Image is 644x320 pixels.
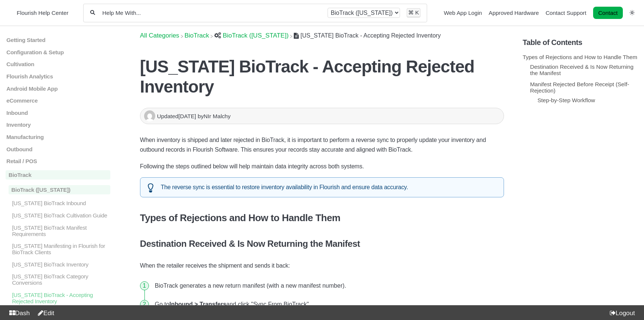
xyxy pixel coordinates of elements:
[185,32,209,39] a: BioTrack
[6,273,110,286] a: [US_STATE] BioTrack Category Conversions
[140,212,504,224] h3: Types of Rejections and How to Handle Them
[300,32,441,39] span: [US_STATE] BioTrack - Accepting Rejected Inventory
[11,224,110,237] p: [US_STATE] BioTrack Manifest Requirements
[6,212,110,219] a: [US_STATE] BioTrack Cultivation Guide
[530,81,629,94] a: Manifest Rejected Before Receipt (Self-Rejection)
[537,97,595,103] a: Step-by-Step Workflow
[6,134,110,140] a: Manufacturing
[6,200,110,206] a: [US_STATE] BioTrack Inbound
[152,295,504,314] li: Go to and click "Sync From BioTrack".
[6,110,110,116] a: Inbound
[6,158,110,164] a: Retail / POS
[444,10,482,16] a: Web App Login navigation item
[11,243,110,255] p: [US_STATE] Manifesting in Flourish for BioTrack Clients
[140,261,504,271] p: When the retailer receives the shipment and sends it back:
[630,9,635,16] a: Switch dark mode setting
[489,10,539,16] a: Approved Hardware navigation item
[11,261,110,268] p: [US_STATE] BioTrack Inventory
[6,146,110,152] a: Outbound
[6,122,110,128] a: Inventory
[6,97,110,104] a: eCommerce
[140,135,504,155] p: When inventory is shipped and later rejected in BioTrack, it is important to perform a reverse sy...
[9,8,68,18] a: Flourish Help Center
[6,170,110,180] a: BioTrack
[6,73,110,80] a: Flourish Analytics
[140,177,504,197] div: The reverse sync is essential to restore inventory availability in Flourish and ensure data accur...
[140,32,179,39] span: All Categories
[102,9,322,16] input: Help Me With...
[6,185,110,194] a: BioTrack ([US_STATE])
[17,10,68,16] span: Flourish Help Center
[6,85,110,91] a: Android Mobile App
[6,292,110,304] a: [US_STATE] BioTrack - Accepting Rejected Inventory
[198,113,231,119] span: by
[6,310,30,317] a: Dash
[11,212,110,219] p: [US_STATE] BioTrack Cultivation Guide
[140,239,504,249] h4: Destination Received & Is Now Returning the Manifest
[178,113,196,119] time: [DATE]
[157,113,198,119] span: Updated
[6,37,110,43] a: Getting Started
[204,113,231,119] span: NIr Malchy
[6,261,110,268] a: [US_STATE] BioTrack Inventory
[9,185,111,194] p: BioTrack ([US_STATE])
[530,64,634,76] a: Destination Received & Is Now Returning the Manifest
[6,224,110,237] a: [US_STATE] BioTrack Manifest Requirements
[152,277,504,295] li: BioTrack generates a new return manifest (with a new manifest number).
[523,38,638,47] h5: Table of Contents
[591,8,625,18] li: Contact desktop
[140,56,504,97] h1: [US_STATE] BioTrack - Accepting Rejected Inventory
[546,10,586,16] a: Contact Support navigation item
[9,8,13,18] img: Flourish Help Center Logo
[169,301,226,307] strong: Inbound > Transfers
[11,292,110,304] p: [US_STATE] BioTrack - Accepting Rejected Inventory
[140,32,179,39] a: Breadcrumb link to All Categories
[144,110,155,122] img: NIr Malchy
[11,273,110,286] p: [US_STATE] BioTrack Category Conversions
[6,243,110,255] a: [US_STATE] Manifesting in Flourish for BioTrack Clients
[35,310,54,317] a: Edit
[523,54,637,60] a: Types of Rejections and How to Handle Them
[408,9,414,16] kbd: ⌘
[6,49,110,55] a: Configuration & Setup
[11,200,110,206] p: [US_STATE] BioTrack Inbound
[223,32,289,39] span: ​BioTrack ([US_STATE])
[214,32,289,39] a: BioTrack (Connecticut)
[593,7,623,19] a: Contact
[6,61,110,67] a: Cultivation
[140,162,504,171] p: Following the steps outlined below will help maintain data integrity across both systems.
[415,9,419,16] kbd: K
[185,32,209,39] span: ​BioTrack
